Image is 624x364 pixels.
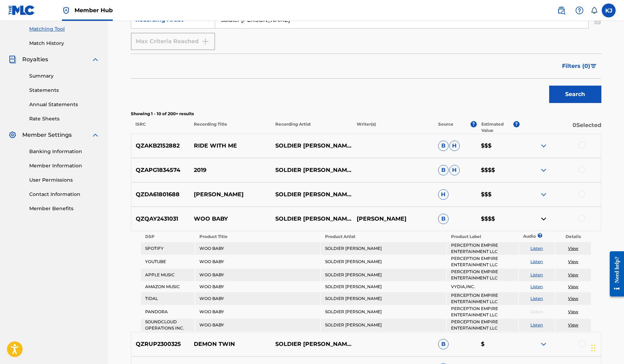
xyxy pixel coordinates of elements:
p: $$$$ [476,215,520,223]
th: Product Artist [321,232,446,242]
span: B [438,165,449,175]
div: Notifications [591,7,598,14]
td: WOO BABY [195,269,320,281]
p: $$$ [476,190,520,199]
p: Showing 1 - 10 of 200+ results [131,111,601,117]
img: Member Settings [8,131,17,139]
iframe: Resource Center [605,245,624,302]
td: SOLDIER [PERSON_NAME] [321,242,446,255]
th: Product Title [195,232,320,242]
p: SOLDIER [PERSON_NAME] [271,340,352,348]
img: expand [539,166,548,174]
a: Banking Information [29,148,100,155]
p: $$$ [476,142,520,150]
th: DSP [141,232,195,242]
a: Listen [530,272,543,277]
p: 2019 [189,166,271,174]
span: H [438,189,449,200]
a: Member Information [29,162,100,169]
a: Listen [530,246,543,251]
p: SOLDIER [PERSON_NAME] [271,166,352,174]
td: SOUNDCLOUD OPERATIONS INC. [141,319,195,331]
p: RIDE WITH ME [189,142,271,150]
img: expand [91,131,100,139]
p: Source [438,121,453,134]
td: SOLDIER [PERSON_NAME] [321,306,446,318]
td: SOLDIER [PERSON_NAME] [321,269,446,281]
td: SPOTIFY [141,242,195,255]
p: [PERSON_NAME] [189,190,271,199]
p: $$$$ [476,166,520,174]
td: APPLE MUSIC [141,269,195,281]
td: WOO BABY [195,255,320,268]
a: Listen [530,296,543,301]
p: Audio [519,233,527,239]
img: expand [539,142,548,150]
td: PERCEPTION EMPIRE ENTERTAINMENT LLC [447,269,518,281]
a: Contact Information [29,191,100,198]
p: WOO BABY [189,215,271,223]
td: SOLDIER [PERSON_NAME] [321,319,446,331]
td: YOUTUBE [141,255,195,268]
p: Recording Artist [271,121,352,134]
p: Estimated Value [481,121,513,134]
a: Public Search [554,3,568,17]
td: PERCEPTION EMPIRE ENTERTAINMENT LLC [447,319,518,331]
span: Royalties [22,55,48,64]
span: B [438,214,449,224]
td: SOLDIER [PERSON_NAME] [321,292,446,305]
div: Drag [591,338,595,358]
a: Member Benefits [29,205,100,212]
button: Search [549,86,601,103]
p: Writer(s) [352,121,434,134]
span: Member Settings [22,131,72,139]
td: PERCEPTION EMPIRE ENTERTAINMENT LLC [447,292,518,305]
td: WOO BABY [195,306,320,318]
div: Help [572,3,586,17]
span: H [449,165,460,175]
p: 0 Selected [520,121,601,134]
span: B [438,339,449,349]
img: expand [91,55,100,64]
td: PANDORA [141,306,195,318]
p: DEMON TWIN [189,340,271,348]
span: B [438,141,449,151]
a: Statements [29,87,100,94]
a: Summary [29,72,100,80]
td: PERCEPTION EMPIRE ENTERTAINMENT LLC [447,255,518,268]
p: Listen [519,309,555,315]
span: ? [471,121,477,127]
span: ? [513,121,520,127]
a: Rate Sheets [29,115,100,122]
p: SOLDIER [PERSON_NAME] [271,190,352,199]
th: Details [555,232,591,242]
p: QZQAY2431031 [131,215,190,223]
img: Royalties [8,55,17,64]
td: WOO BABY [195,319,320,331]
p: QZDA61801688 [131,190,190,199]
img: Top Rightsholder [62,6,70,15]
td: SOLDIER [PERSON_NAME] [321,282,446,292]
a: Match History [29,40,100,47]
img: search [557,6,566,15]
p: QZAPG1834574 [131,166,190,174]
div: Chat Widget [589,331,624,364]
td: WOO BABY [195,242,320,255]
a: View [568,259,578,264]
td: WOO BABY [195,282,320,292]
p: SOLDIER [PERSON_NAME] [271,142,352,150]
p: QZRUP2300325 [131,340,190,348]
p: Recording Title [189,121,270,134]
img: expand [539,190,548,199]
a: Matching Tool [29,25,100,33]
a: View [568,284,578,289]
span: Filters ( 0 ) [562,62,590,70]
p: [PERSON_NAME] [352,215,434,223]
span: Member Hub [74,6,113,14]
td: VYDIA,INC. [447,282,518,292]
p: ISRC [131,121,189,134]
p: SOLDIER [PERSON_NAME] [271,215,352,223]
a: View [568,309,578,314]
